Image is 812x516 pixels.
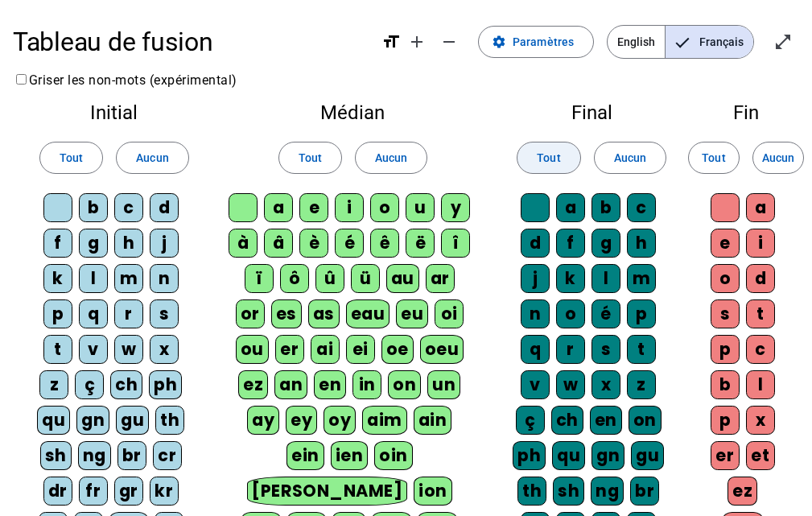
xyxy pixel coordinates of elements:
[590,406,622,435] div: en
[78,441,111,470] div: ng
[386,264,419,293] div: au
[414,406,452,435] div: ain
[331,441,369,470] div: ien
[478,26,594,58] button: Paramètres
[324,406,356,435] div: oy
[79,477,108,506] div: fr
[516,406,545,435] div: ç
[746,264,775,293] div: d
[114,229,143,258] div: h
[37,406,70,435] div: qu
[150,193,179,222] div: d
[537,148,560,167] span: Tout
[229,229,258,258] div: à
[150,335,179,364] div: x
[79,229,108,258] div: g
[556,264,585,293] div: k
[627,229,656,258] div: h
[688,142,740,174] button: Tout
[286,441,324,470] div: ein
[556,335,585,364] div: r
[627,335,656,364] div: t
[591,264,620,293] div: l
[629,406,662,435] div: on
[556,193,585,222] div: a
[591,441,624,470] div: gn
[60,148,83,167] span: Tout
[521,370,550,399] div: v
[370,193,399,222] div: o
[39,142,103,174] button: Tout
[441,193,470,222] div: y
[556,229,585,258] div: f
[79,264,108,293] div: l
[627,370,656,399] div: z
[711,299,740,328] div: s
[406,229,435,258] div: ë
[275,335,304,364] div: er
[114,335,143,364] div: w
[517,142,580,174] button: Tout
[702,148,725,167] span: Tout
[556,370,585,399] div: w
[767,26,799,58] button: Entrer en plein écran
[666,26,753,58] span: Français
[116,406,149,435] div: gu
[335,193,364,222] div: i
[314,370,346,399] div: en
[43,264,72,293] div: k
[351,264,380,293] div: ü
[43,299,72,328] div: p
[264,193,293,222] div: a
[75,370,104,399] div: ç
[762,148,794,167] span: Aucun
[346,299,390,328] div: eau
[513,32,574,52] span: Paramètres
[711,335,740,364] div: p
[114,477,143,506] div: gr
[406,193,435,222] div: u
[374,441,413,470] div: oin
[117,441,146,470] div: br
[752,142,804,174] button: Aucun
[264,229,293,258] div: â
[553,477,584,506] div: sh
[39,370,68,399] div: z
[26,103,203,122] h2: Initial
[136,148,168,167] span: Aucun
[427,370,460,399] div: un
[114,299,143,328] div: r
[110,370,142,399] div: ch
[420,335,464,364] div: oeu
[16,74,27,85] input: Griser les non-mots (expérimental)
[396,299,428,328] div: eu
[728,477,757,506] div: ez
[746,229,775,258] div: i
[150,229,179,258] div: j
[238,370,268,399] div: ez
[299,148,322,167] span: Tout
[607,25,754,59] mat-button-toggle-group: Language selection
[153,441,182,470] div: cr
[79,299,108,328] div: q
[435,299,464,328] div: oi
[114,264,143,293] div: m
[631,441,664,470] div: gu
[299,193,328,222] div: e
[280,264,309,293] div: ô
[591,370,620,399] div: x
[433,26,465,58] button: Diminuer la taille de la police
[591,193,620,222] div: b
[401,26,433,58] button: Augmenter la taille de la police
[149,370,182,399] div: ph
[630,477,659,506] div: br
[362,406,407,435] div: aim
[521,335,550,364] div: q
[513,441,546,470] div: ph
[278,142,342,174] button: Tout
[150,299,179,328] div: s
[40,441,72,470] div: sh
[608,26,665,58] span: English
[711,441,740,470] div: er
[591,477,624,506] div: ng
